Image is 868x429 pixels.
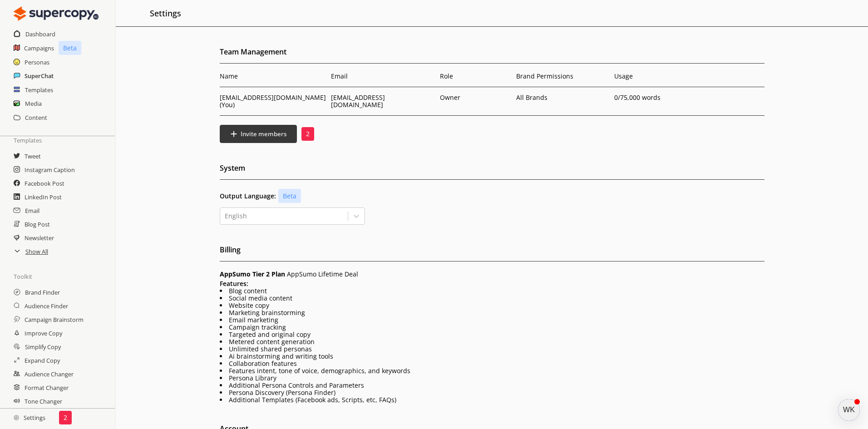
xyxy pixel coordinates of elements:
p: 0 /75,000 words [614,94,708,101]
a: Campaign Brainstorm [25,313,84,326]
h2: Billing [220,243,764,261]
p: 2 [64,414,67,421]
li: Persona Discovery (Persona Finder) [220,389,764,396]
li: Unlimited shared personas [220,345,764,353]
img: Close [14,5,99,23]
a: Tone Changer [25,394,62,408]
a: Show All [25,245,48,258]
a: Audience Changer [25,367,74,381]
p: Usage [614,73,708,80]
p: 2 [306,130,310,138]
p: Name [220,73,326,80]
a: Simplify Copy [25,340,61,354]
li: Features intent, tone of voice, demographics, and keywords [220,367,764,375]
h2: Settings [150,5,181,22]
h2: System [220,161,764,180]
a: Email [25,204,39,217]
div: atlas-message-author-avatar [838,399,860,421]
a: LinkedIn Post [25,190,62,204]
a: Templates [25,83,53,97]
p: AppSumo Lifetime Deal [220,271,764,278]
p: Email [331,73,435,80]
li: Website copy [220,302,764,309]
p: [EMAIL_ADDRESS][DOMAIN_NAME] [331,94,435,108]
span: AppSumo Tier 2 Plan [220,270,285,278]
a: Dashboard [25,27,55,41]
a: SuperChat [25,69,54,83]
p: Role [440,73,512,80]
a: Brand Finder [25,286,60,299]
p: [EMAIL_ADDRESS][DOMAIN_NAME] (You) [220,94,326,108]
a: Blog Post [25,217,50,231]
p: Beta [59,41,81,55]
li: Collaboration features [220,360,764,367]
li: Persona Library [220,375,764,382]
li: Blog content [220,287,764,295]
button: Invite members [220,125,297,143]
li: Email marketing [220,316,764,324]
a: Newsletter [25,231,54,245]
b: Output Language: [220,192,276,200]
p: Brand Permissions [516,73,610,80]
li: Targeted and original copy [220,331,764,338]
button: atlas-launcher [838,399,860,421]
img: Close [14,415,19,420]
a: Media [25,97,42,110]
b: Features: [220,279,248,288]
a: Content [25,111,47,124]
a: Campaigns [24,41,54,55]
a: Format Changer [25,381,69,394]
li: Campaign tracking [220,324,764,331]
li: Marketing brainstorming [220,309,764,316]
a: Audience Finder [25,299,68,313]
li: Additional Persona Controls and Parameters [220,382,764,389]
li: Social media content [220,295,764,302]
a: Personas [25,55,49,69]
li: Additional Templates (Facebook ads, Scripts, etc, FAQs) [220,396,764,404]
b: Invite members [241,130,286,138]
p: Owner [440,94,460,101]
a: Facebook Post [25,177,64,190]
p: All Brands [516,94,550,101]
a: Improve Copy [25,326,62,340]
a: Tweet [25,149,41,163]
li: Metered content generation [220,338,764,345]
p: Beta [278,189,301,203]
a: Expand Copy [25,354,60,367]
h2: Team Management [220,45,764,64]
a: Instagram Caption [25,163,75,177]
li: Ai brainstorming and writing tools [220,353,764,360]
